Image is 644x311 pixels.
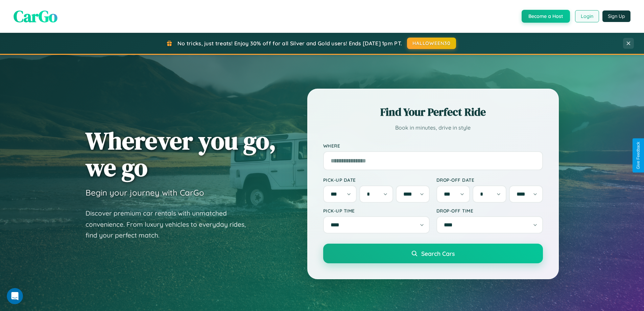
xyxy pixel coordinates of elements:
[7,288,23,304] iframe: Intercom live chat
[323,143,543,149] label: Where
[421,250,455,257] span: Search Cars
[86,208,255,241] p: Discover premium car rentals with unmatched convenience. From luxury vehicles to everyday rides, ...
[522,10,570,23] button: Become a Host
[177,40,402,47] span: No tricks, just treats! Enjoy 30% off for all Silver and Gold users! Ends [DATE] 1pm PT.
[14,5,57,27] span: CarGo
[636,142,641,169] div: Give Feedback
[323,177,430,183] label: Pick-up Date
[86,127,276,181] h1: Wherever you go, we go
[407,38,456,49] button: HALLOWEEN30
[436,208,543,214] label: Drop-off Time
[602,10,630,22] button: Sign Up
[323,208,430,214] label: Pick-up Time
[323,123,543,133] p: Book in minutes, drive in style
[575,10,599,22] button: Login
[323,244,543,263] button: Search Cars
[436,177,543,183] label: Drop-off Date
[323,105,543,119] h2: Find Your Perfect Ride
[86,187,204,198] h3: Begin your journey with CarGo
